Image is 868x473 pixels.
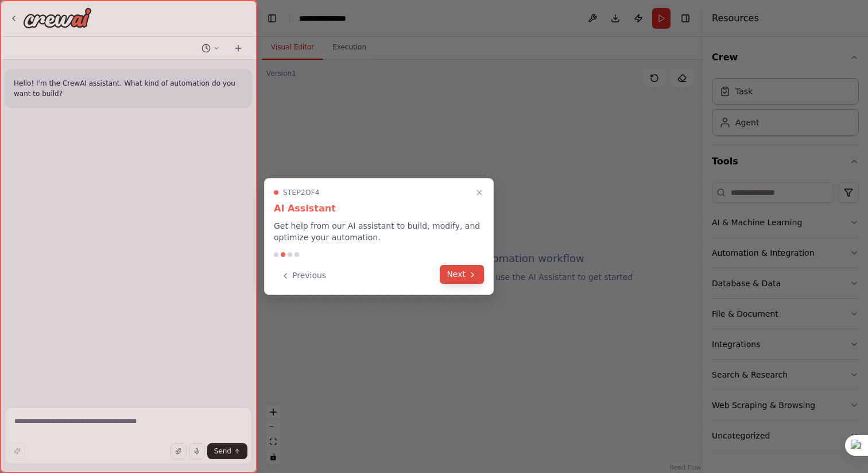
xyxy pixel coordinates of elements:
[274,202,484,216] h3: AI Assistant
[472,186,486,199] button: Close walkthrough
[264,10,280,26] button: Hide left sidebar
[274,266,333,285] button: Previous
[440,265,484,284] button: Next
[283,188,320,197] span: Step 2 of 4
[274,220,484,243] p: Get help from our AI assistant to build, modify, and optimize your automation.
